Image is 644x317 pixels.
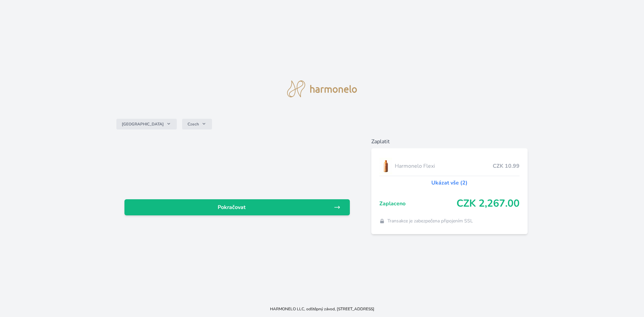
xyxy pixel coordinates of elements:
[379,158,392,174] img: CLEAN_FLEXI_se_stinem_x-hi_(1)-lo.jpg
[379,200,457,208] span: Zaplaceno
[187,121,199,127] span: Czech
[122,121,164,127] span: [GEOGRAPHIC_DATA]
[130,203,334,211] span: Pokračovat
[182,119,212,129] button: Czech
[387,218,473,224] span: Transakce je zabezpečena připojením SSL
[431,179,468,187] a: Ukázat vše (2)
[395,162,493,170] span: Harmonelo Flexi
[287,81,357,97] img: logo.svg
[493,162,520,170] span: CZK 10.99
[116,119,177,129] button: [GEOGRAPHIC_DATA]
[371,138,528,146] h6: Zaplatit
[457,198,520,210] span: CZK 2,267.00
[124,199,350,215] a: Pokračovat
